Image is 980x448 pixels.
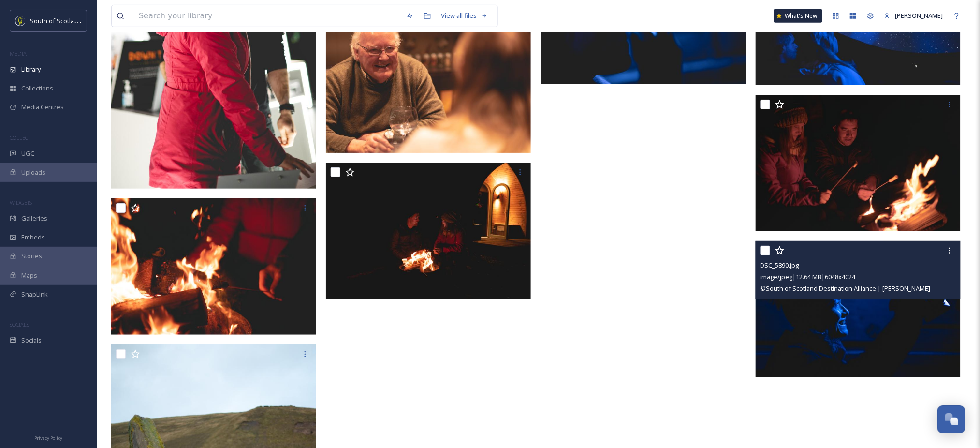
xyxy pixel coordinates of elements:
a: What's New [774,9,822,23]
span: Socials [21,336,42,345]
span: Library [21,65,41,74]
span: COLLECT [10,134,30,141]
span: Stories [21,252,42,261]
img: DSC_6845.jpg [326,16,531,153]
span: South of Scotland Destination Alliance [30,16,140,25]
img: DSC_6551.jpg [756,95,961,231]
span: SnapLink [21,290,48,299]
button: Open Chat [937,405,965,433]
input: Search your library [134,5,401,27]
span: Embeds [21,233,45,242]
img: images.jpeg [15,16,25,26]
img: DSC_6523.jpg [111,198,316,335]
span: SOCIALS [10,321,29,328]
span: image/jpeg | 12.64 MB | 6048 x 4024 [761,272,856,281]
span: WIDGETS [10,199,32,206]
a: [PERSON_NAME] [879,6,948,25]
img: DSC_6496.jpg [326,163,531,299]
span: UGC [21,149,34,158]
span: Galleries [21,214,47,223]
a: View all files [436,6,493,25]
a: Privacy Policy [34,432,62,443]
span: Maps [21,271,37,280]
span: Privacy Policy [34,435,62,441]
span: Media Centres [21,103,64,112]
span: Collections [21,84,53,93]
img: DSC_5890.jpg [756,241,961,377]
span: MEDIA [10,50,27,57]
span: Uploads [21,168,45,177]
span: © South of Scotland Destination Alliance | [PERSON_NAME] [761,284,931,293]
span: [PERSON_NAME] [895,11,943,20]
span: DSC_5890.jpg [761,261,799,269]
